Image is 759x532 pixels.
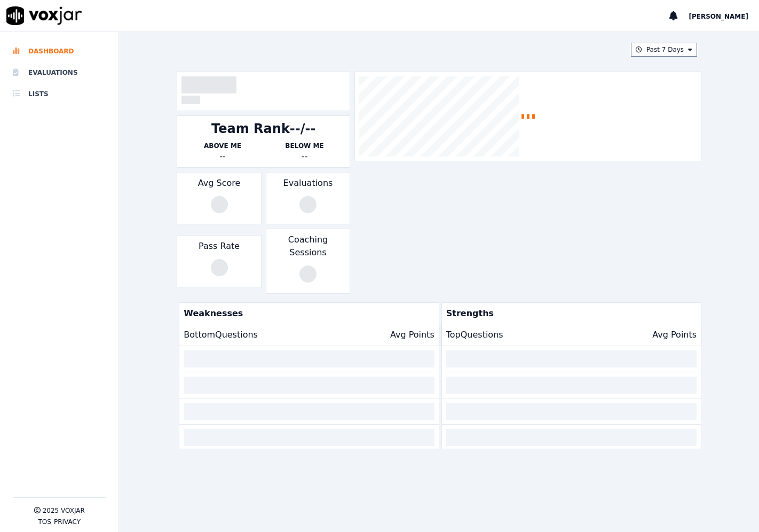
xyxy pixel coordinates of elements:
[652,328,697,341] p: Avg Points
[43,506,85,515] p: 2025 Voxjar
[13,62,106,83] a: Evaluations
[264,150,345,163] div: --
[442,303,697,324] p: Strengths
[689,13,748,20] span: [PERSON_NAME]
[181,150,263,163] div: --
[446,328,503,341] p: Top Questions
[6,6,82,25] img: voxjar logo
[177,172,261,224] div: Avg Score
[184,328,258,341] p: Bottom Questions
[181,142,263,150] p: Above Me
[38,518,51,526] button: TOS
[13,83,106,105] a: Lists
[179,303,434,324] p: Weaknesses
[13,41,106,62] a: Dashboard
[177,235,261,287] div: Pass Rate
[390,328,434,341] p: Avg Points
[266,229,350,294] div: Coaching Sessions
[54,518,81,526] button: Privacy
[631,43,697,57] button: Past 7 Days
[211,120,315,137] div: Team Rank --/--
[689,10,759,22] button: [PERSON_NAME]
[264,142,345,150] p: Below Me
[266,172,350,224] div: Evaluations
